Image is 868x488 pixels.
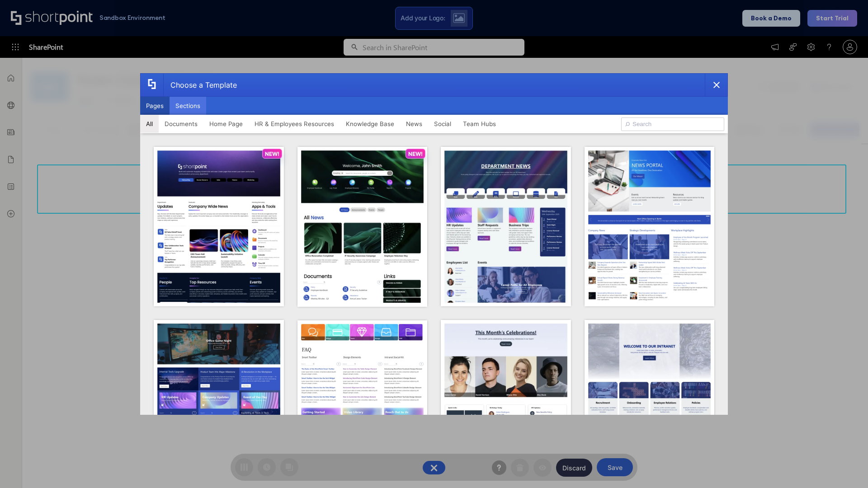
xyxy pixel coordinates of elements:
div: Choose a Template [163,74,237,96]
button: All [140,115,159,133]
p: NEW! [408,150,423,157]
button: News [400,115,428,133]
button: Home Page [203,115,249,133]
button: Documents [159,115,203,133]
button: Social [428,115,457,133]
button: Sections [170,97,206,115]
iframe: Chat Widget [823,445,868,488]
p: NEW! [265,150,279,157]
input: Search [621,117,724,131]
button: HR & Employees Resources [249,115,340,133]
button: Pages [140,97,170,115]
div: template selector [140,73,728,415]
button: Knowledge Base [340,115,400,133]
button: Team Hubs [457,115,502,133]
